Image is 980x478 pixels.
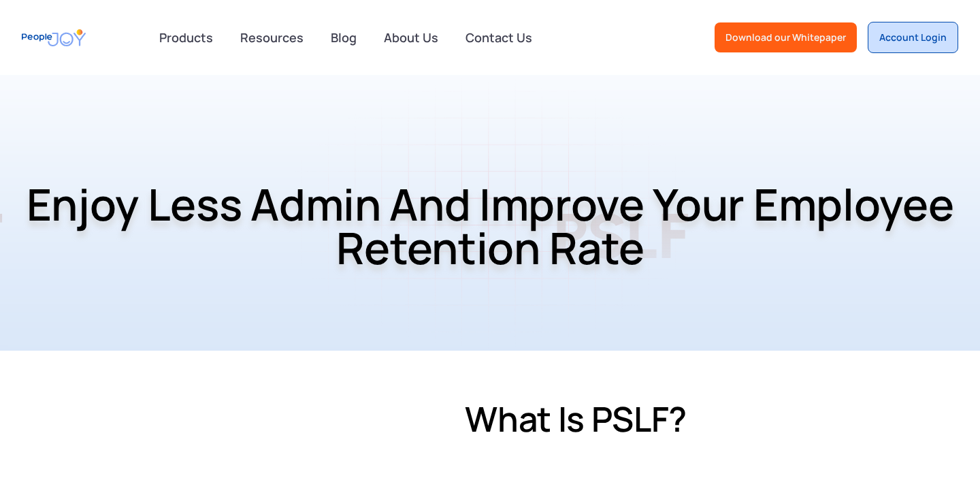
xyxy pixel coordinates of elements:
[725,31,846,44] div: Download our Whitepaper
[22,22,86,53] a: home
[457,22,540,52] a: Contact Us
[715,22,857,52] a: Download our Whitepaper
[879,31,947,44] div: Account Login
[323,22,365,52] a: Blog
[465,398,855,439] h2: What is PSLF?
[376,22,446,52] a: About Us
[868,22,958,53] a: Account Login
[151,24,221,51] div: Products
[10,147,970,305] h1: Enjoy Less Admin and Improve Your Employee Retention Rate
[232,22,312,52] a: Resources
